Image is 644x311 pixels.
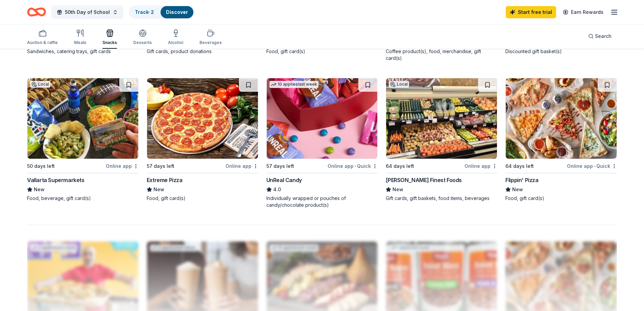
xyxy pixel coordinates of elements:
button: 50th Day of School [51,5,123,19]
div: UnReal Candy [266,176,302,184]
div: Food, gift card(s) [147,195,258,202]
a: Image for UnReal Candy10 applieslast week57 days leftOnline app•QuickUnReal Candy4.0Individually ... [266,78,378,208]
button: Meals [74,26,86,49]
span: • [355,163,356,169]
div: Individually wrapped or pouches of candy/chocolate product(s) [266,195,378,208]
div: Extreme Pizza [147,176,183,184]
div: 64 days left [505,162,534,170]
a: Home [27,4,46,20]
div: Gift cards, gift baskets, food items, beverages [386,195,497,202]
span: Search [595,32,612,40]
div: Online app Quick [328,162,378,170]
div: Food, gift card(s) [505,195,617,202]
span: • [594,163,595,169]
div: Local [389,81,409,88]
div: Flippin' Pizza [505,176,538,184]
div: Online app Quick [567,162,617,170]
div: Sandwiches, catering trays, gift cards [27,48,139,55]
button: Track· 2Discover [129,5,194,19]
button: Desserts [133,26,152,49]
a: Discover [166,9,188,15]
div: Vallarta Supermarkets [27,176,85,184]
div: Beverages [199,40,222,45]
div: Online app [464,162,497,170]
div: Food, beverage, gift card(s) [27,195,139,202]
button: Auction & raffle [27,26,58,49]
div: Auction & raffle [27,40,58,45]
a: Start free trial [506,6,556,18]
button: Search [583,29,617,43]
div: Alcohol [168,40,183,45]
div: Desserts [133,40,152,45]
a: Track· 2 [135,9,154,15]
div: [PERSON_NAME] Finest Foods [386,176,462,184]
div: Online app [106,162,139,170]
div: 57 days left [266,162,294,170]
span: New [153,185,164,194]
a: Image for Extreme Pizza57 days leftOnline appExtreme PizzaNewFood, gift card(s) [147,78,258,202]
div: Food, gift card(s) [266,48,378,55]
img: Image for Jensen’s Finest Foods [386,78,497,159]
span: New [512,185,523,194]
div: 10 applies last week [269,81,318,88]
div: 57 days left [147,162,174,170]
span: New [392,185,403,194]
span: New [34,185,45,194]
div: Online app [225,162,258,170]
div: Discounted gift basket(s) [505,48,617,55]
button: Beverages [199,26,222,49]
div: Coffee product(s), food, merchandise, gift card(s) [386,48,497,62]
div: Gift cards, product donations [147,48,258,55]
a: Image for Jensen’s Finest FoodsLocal64 days leftOnline app[PERSON_NAME] Finest FoodsNewGift cards... [386,78,497,202]
span: 4.0 [273,185,281,194]
div: Snacks [102,40,117,45]
div: Meals [74,40,86,45]
a: Image for Vallarta SupermarketsLocal50 days leftOnline appVallarta SupermarketsNewFood, beverage,... [27,78,139,202]
img: Image for Extreme Pizza [147,78,258,159]
img: Image for Vallarta Supermarkets [27,78,138,159]
span: 50th Day of School [65,8,110,16]
div: Local [30,81,50,88]
img: Image for UnReal Candy [267,78,378,159]
div: 64 days left [386,162,414,170]
a: Image for Flippin' Pizza64 days leftOnline app•QuickFlippin' PizzaNewFood, gift card(s) [505,78,617,202]
div: 50 days left [27,162,55,170]
img: Image for Flippin' Pizza [506,78,617,159]
button: Snacks [102,26,117,49]
a: Earn Rewards [559,6,607,18]
button: Alcohol [168,26,183,49]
